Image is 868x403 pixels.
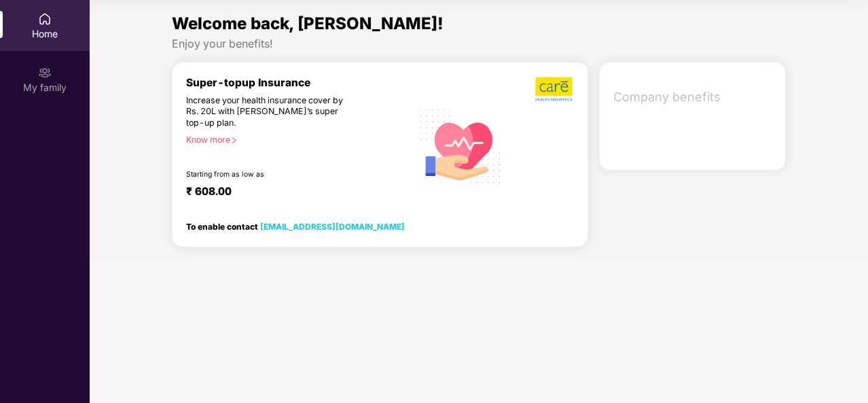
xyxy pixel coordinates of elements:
[535,76,574,102] img: b5dec4f62d2307b9de63beb79f102df3.png
[172,14,444,33] span: Welcome back, [PERSON_NAME]!
[186,185,399,201] div: ₹ 608.00
[412,96,509,194] img: svg+xml;base64,PHN2ZyB4bWxucz0iaHR0cDovL3d3dy53My5vcmcvMjAwMC9zdmciIHhtbG5zOnhsaW5rPSJodHRwOi8vd3...
[186,135,404,144] div: Know more
[186,76,412,89] div: Super-topup Insurance
[186,222,405,231] div: To enable contact
[186,170,355,179] div: Starting from as low as
[172,37,786,51] div: Enjoy your benefits!
[260,222,405,232] a: [EMAIL_ADDRESS][DOMAIN_NAME]
[186,95,354,129] div: Increase your health insurance cover by Rs. 20L with [PERSON_NAME]’s super top-up plan.
[230,137,238,144] span: right
[613,88,774,107] span: Company benefits
[38,66,52,80] img: svg+xml;base64,PHN2ZyB3aWR0aD0iMjAiIGhlaWdodD0iMjAiIHZpZXdCb3g9IjAgMCAyMCAyMCIgZmlsbD0ibm9uZSIgeG...
[38,12,52,26] img: svg+xml;base64,PHN2ZyBpZD0iSG9tZSIgeG1sbnM9Imh0dHA6Ly93d3cudzMub3JnLzIwMDAvc3ZnIiB3aWR0aD0iMjAiIG...
[605,80,785,115] div: Company benefits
